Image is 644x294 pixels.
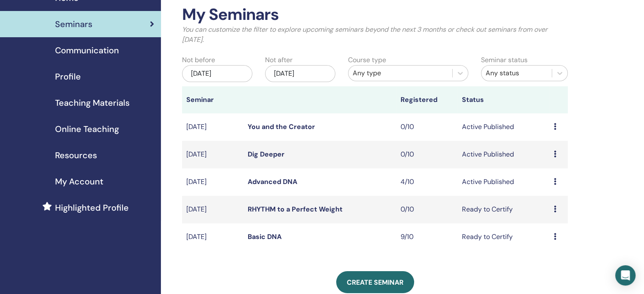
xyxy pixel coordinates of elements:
td: 9/10 [396,223,458,251]
span: Create seminar [347,278,404,287]
td: 4/10 [396,168,458,196]
span: Resources [55,149,97,162]
a: Advanced DNA [248,177,297,186]
th: Seminar [182,86,243,113]
span: Communication [55,44,119,57]
div: Any type [353,68,448,78]
td: Ready to Certify [458,196,550,223]
span: Online Teaching [55,123,119,135]
td: Ready to Certify [458,223,550,251]
a: You and the Creator [248,122,315,131]
td: [DATE] [182,196,243,223]
th: Registered [396,86,458,113]
td: Active Published [458,113,550,141]
td: Active Published [458,141,550,168]
td: 0/10 [396,113,458,141]
h2: My Seminars [182,5,568,25]
td: [DATE] [182,141,243,168]
div: Any status [486,68,547,78]
td: [DATE] [182,113,243,141]
div: Open Intercom Messenger [615,265,636,286]
div: [DATE] [182,65,252,82]
td: [DATE] [182,223,243,251]
a: Dig Deeper [248,150,285,159]
span: My Account [55,175,103,188]
label: Seminar status [481,55,528,65]
a: Create seminar [336,271,414,293]
span: Highlighted Profile [55,201,129,214]
span: Profile [55,70,81,83]
td: [DATE] [182,168,243,196]
td: 0/10 [396,196,458,223]
p: You can customize the filter to explore upcoming seminars beyond the next 3 months or check out s... [182,25,568,45]
span: Seminars [55,18,92,30]
a: RHYTHM to a Perfect Weight [248,205,343,214]
div: [DATE] [265,65,335,82]
td: Active Published [458,168,550,196]
a: Basic DNA [248,232,282,241]
label: Course type [348,55,386,65]
td: 0/10 [396,141,458,168]
label: Not after [265,55,293,65]
span: Teaching Materials [55,96,130,109]
th: Status [458,86,550,113]
label: Not before [182,55,215,65]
